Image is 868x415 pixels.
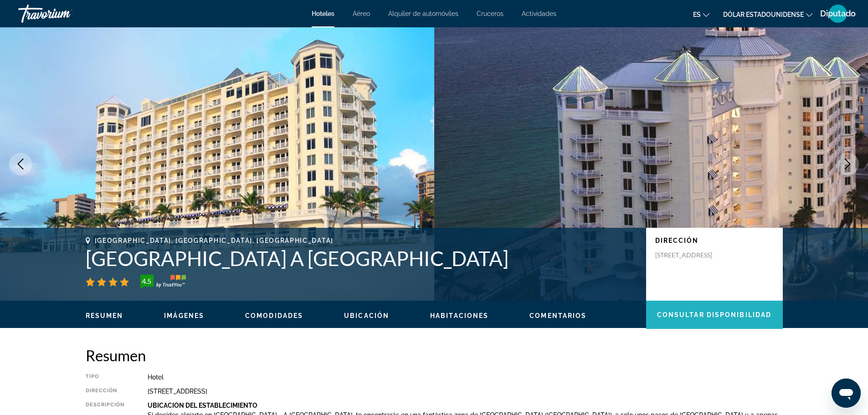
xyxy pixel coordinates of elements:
[86,246,637,270] h1: [GEOGRAPHIC_DATA] A [GEOGRAPHIC_DATA]
[529,312,586,319] span: Comentarios
[693,11,701,18] font: es
[245,312,303,320] button: Comodidades
[312,10,334,17] a: Hoteles
[477,10,503,17] a: Cruceros
[522,10,556,17] a: Actividades
[86,388,125,395] div: Dirección
[388,10,458,17] a: Alquiler de automóviles
[820,9,856,18] font: Diputado
[245,312,303,319] span: Comodidades
[140,275,186,289] img: trustyou-badge-hor.svg
[164,312,204,320] button: Imágenes
[826,4,850,23] button: Menú de usuario
[655,251,728,259] p: [STREET_ADDRESS]
[353,10,370,17] a: Aéreo
[86,312,123,320] button: Resumen
[646,301,783,329] button: Consultar disponibilidad
[344,312,389,320] button: Ubicación
[430,312,488,319] span: Habitaciones
[148,374,783,381] div: Hotel
[86,312,123,319] span: Resumen
[655,237,774,244] p: Dirección
[86,374,125,381] div: Tipo
[723,11,804,18] font: Dólar estadounidense
[832,379,861,408] iframe: Botón para iniciar la ventana de mensajería
[9,153,32,175] button: Previous image
[164,312,204,319] span: Imágenes
[693,8,709,21] button: Cambiar idioma
[723,8,812,21] button: Cambiar moneda
[86,346,783,364] h2: Resumen
[529,312,586,320] button: Comentarios
[430,312,488,320] button: Habitaciones
[95,237,334,244] span: [GEOGRAPHIC_DATA], [GEOGRAPHIC_DATA], [GEOGRAPHIC_DATA]
[148,388,783,395] div: [STREET_ADDRESS]
[836,153,859,175] button: Next image
[344,312,389,319] span: Ubicación
[657,311,771,318] span: Consultar disponibilidad
[138,276,156,287] div: 4.5
[148,402,257,409] b: Ubicación Del Establecimiento
[18,2,109,26] a: Travorium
